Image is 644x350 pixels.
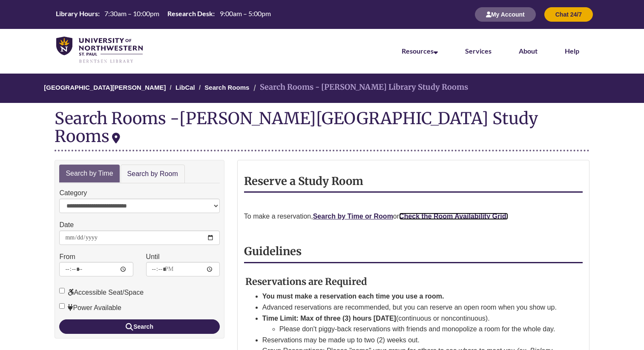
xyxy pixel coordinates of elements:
[244,211,583,222] p: To make a reservation, or
[475,7,536,22] button: My Account
[262,335,562,346] li: Reservations may be made up to two (2) weeks out.
[56,37,143,64] img: UNWSP Library Logo
[59,251,75,262] label: From
[565,47,579,55] a: Help
[59,302,121,313] label: Power Available
[44,84,166,91] a: [GEOGRAPHIC_DATA][PERSON_NAME]
[59,188,87,199] label: Category
[220,9,271,17] span: 9:00am – 5:00pm
[402,47,438,55] a: Resources
[262,315,396,322] strong: Time Limit: Max of three (3) hours [DATE]
[399,213,508,220] a: Check the Room Availability Grid.
[262,302,562,313] li: Advanced reservations are recommended, but you can reserve an open room when you show up.
[59,165,119,183] a: Search by Time
[544,11,593,18] a: Chat 24/7
[244,174,363,188] strong: Reserve a Study Room
[519,47,538,55] a: About
[244,245,302,258] strong: Guidelines
[313,213,393,220] a: Search by Time or Room
[55,108,538,146] div: [PERSON_NAME][GEOGRAPHIC_DATA] Study Rooms
[104,9,159,17] span: 7:30am – 10:00pm
[121,165,185,184] a: Search by Room
[52,9,101,18] th: Library Hours:
[59,288,65,293] input: Accessible Seat/Space
[175,84,195,91] a: LibCal
[262,313,562,335] li: (continuous or noncontinuous).
[279,324,562,335] li: Please don't piggy-back reservations with friends and monopolize a room for the whole day.
[59,287,144,298] label: Accessible Seat/Space
[146,251,160,262] label: Until
[52,9,274,19] table: Hours Today
[52,9,274,20] a: Hours Today
[245,276,367,287] strong: Reservations are Required
[55,74,589,103] nav: Breadcrumb
[544,7,593,22] button: Chat 24/7
[475,11,536,18] a: My Account
[204,84,249,91] a: Search Rooms
[59,303,65,309] input: Power Available
[251,81,468,94] li: Search Rooms - [PERSON_NAME] Library Study Rooms
[465,47,492,55] a: Services
[55,109,589,151] div: Search Rooms -
[262,293,444,300] strong: You must make a reservation each time you use a room.
[59,219,74,230] label: Date
[164,9,216,18] th: Research Desk:
[59,319,219,334] button: Search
